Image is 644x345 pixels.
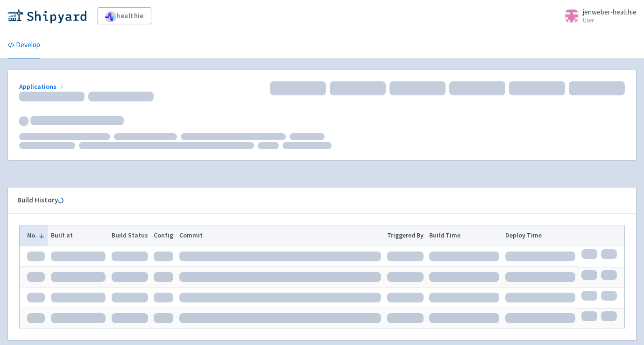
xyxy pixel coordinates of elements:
span: jenweber-healthie [583,7,637,16]
th: Build Time [426,225,502,246]
div: Build History [17,195,612,206]
img: Shipyard logo [7,8,86,23]
th: Triggered By [384,225,426,246]
th: Config [151,225,177,246]
th: Commit [177,225,384,246]
a: jenweber-healthie User [559,8,637,23]
th: Build Status [108,225,151,246]
a: healthie [98,7,151,24]
th: Built at [48,225,108,246]
a: Develop [7,32,40,58]
th: Deploy Time [502,225,579,246]
button: No. [27,230,45,240]
small: User [583,17,637,23]
a: Applications [19,82,65,91]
